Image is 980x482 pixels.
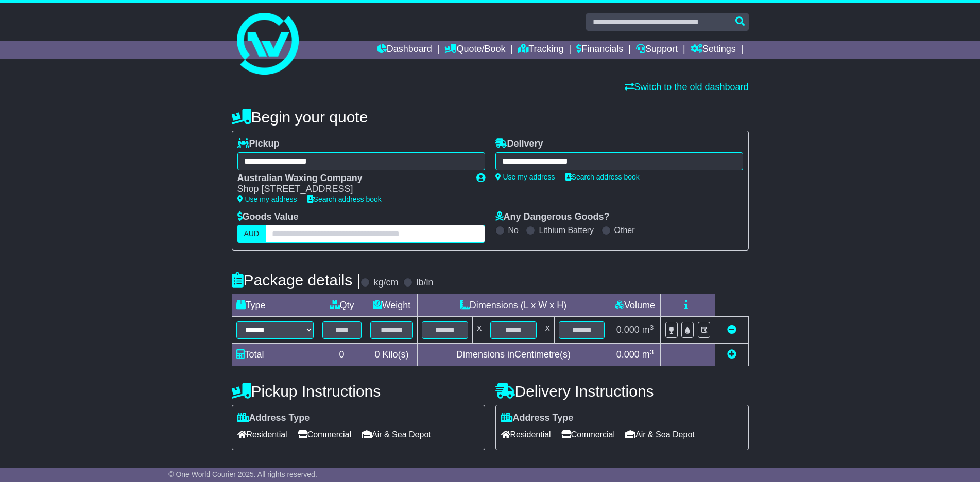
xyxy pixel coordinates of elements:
label: lb/in [416,277,433,289]
a: Quote/Book [444,41,505,59]
label: No [508,225,519,235]
td: x [541,317,554,344]
td: 0 [318,344,366,366]
span: Commercial [561,426,615,442]
a: Support [636,41,678,59]
a: Use my address [495,173,555,181]
div: Australian Waxing Company [237,173,466,184]
span: 0 [374,349,380,360]
a: Tracking [518,41,563,59]
a: Financials [576,41,623,59]
td: Volume [609,294,661,317]
label: Other [614,225,635,235]
td: Qty [318,294,366,317]
td: Dimensions in Centimetre(s) [418,344,609,366]
a: Search address book [307,195,382,203]
label: kg/cm [373,277,398,289]
span: 0.000 [616,349,640,360]
td: x [473,317,486,344]
sup: 3 [650,324,654,331]
a: Switch to the old dashboard [625,82,748,92]
label: Address Type [501,413,574,424]
label: AUD [237,225,266,243]
label: Any Dangerous Goods? [495,211,610,223]
label: Pickup [237,138,280,150]
h4: Delivery Instructions [495,383,749,400]
span: m [642,325,654,335]
td: Total [232,344,318,366]
sup: 3 [650,348,654,356]
a: Remove this item [727,325,736,335]
span: Residential [501,426,551,442]
a: Dashboard [377,41,432,59]
td: Kilo(s) [366,344,418,366]
a: Search address book [565,173,640,181]
span: 0.000 [616,325,640,335]
div: Shop [STREET_ADDRESS] [237,184,466,195]
a: Use my address [237,195,297,203]
span: Commercial [298,426,351,442]
td: Weight [366,294,418,317]
h4: Package details | [232,272,361,289]
label: Goods Value [237,211,299,223]
td: Type [232,294,318,317]
a: Add new item [727,349,736,360]
label: Delivery [495,138,543,150]
label: Lithium Battery [539,225,594,235]
td: Dimensions (L x W x H) [418,294,609,317]
a: Settings [691,41,736,59]
span: Air & Sea Depot [362,426,431,442]
label: Address Type [237,413,310,424]
h4: Pickup Instructions [232,383,485,400]
span: Air & Sea Depot [625,426,695,442]
span: © One World Courier 2025. All rights reserved. [168,470,317,478]
span: Residential [237,426,287,442]
h4: Begin your quote [232,109,749,126]
span: m [642,349,654,360]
